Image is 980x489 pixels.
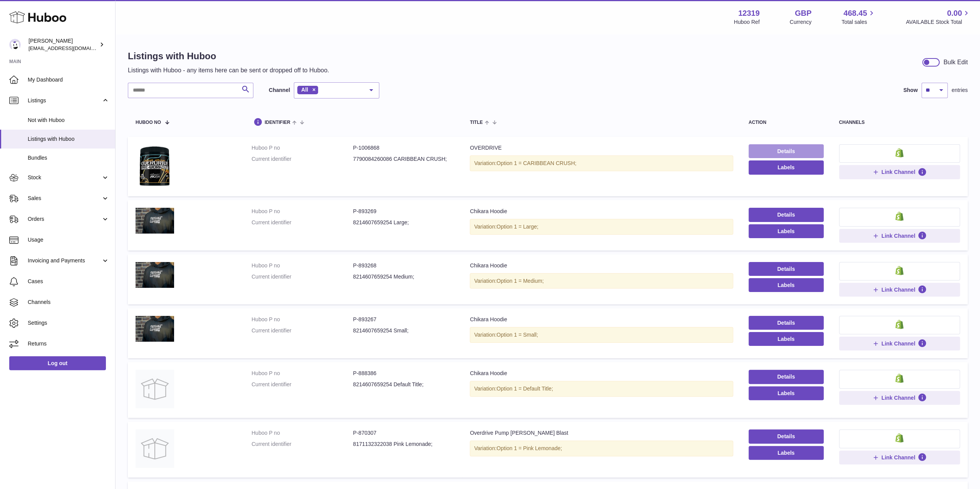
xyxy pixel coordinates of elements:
[136,316,174,342] img: Chikara Hoodie
[496,386,553,392] span: Option 1 = Default Title;
[839,120,960,125] div: channels
[470,381,733,397] div: Variation:
[353,208,455,215] dd: P-893269
[881,169,915,175] span: Link Channel
[947,8,962,18] span: 0.00
[749,120,824,125] div: action
[251,262,353,269] dt: Huboo P no
[136,370,174,408] img: Chikara Hoodie
[839,391,960,405] button: Link Channel
[496,332,538,338] span: Option 1 = Small;
[353,441,455,448] dd: 8171132322038 Pink Lemonade;
[749,386,824,400] button: Labels
[749,278,824,292] button: Labels
[470,370,733,377] div: Chikara Hoodie
[251,441,353,448] dt: Current identifier
[128,66,329,75] p: Listings with Huboo - any items here can be sent or dropped off to Huboo.
[881,454,915,461] span: Link Channel
[9,356,106,370] a: Log out
[790,18,812,26] div: Currency
[749,429,824,443] a: Details
[738,8,760,18] strong: 12319
[353,155,455,163] dd: 7790084260086 CARIBBEAN CRUSH;
[749,224,824,238] button: Labels
[881,340,915,347] span: Link Channel
[28,299,109,306] span: Channels
[353,273,455,280] dd: 8214607659254 Medium;
[470,262,733,269] div: Chikara Hoodie
[136,262,174,288] img: Chikara Hoodie
[749,370,824,384] a: Details
[903,87,918,94] label: Show
[301,87,308,93] span: All
[749,262,824,276] a: Details
[895,433,903,442] img: shopify-small.png
[749,316,824,330] a: Details
[28,319,109,327] span: Settings
[269,87,290,94] label: Channel
[749,160,824,174] button: Labels
[952,87,968,94] span: entries
[943,58,968,67] div: Bulk Edit
[251,273,353,280] dt: Current identifier
[839,337,960,350] button: Link Channel
[353,381,455,388] dd: 8214607659254 Default Title;
[749,446,824,460] button: Labels
[251,370,353,377] dt: Huboo P no
[895,320,903,329] img: shopify-small.png
[353,144,455,152] dd: P-1006868
[841,18,876,26] span: Total sales
[749,144,824,158] a: Details
[353,219,455,226] dd: 8214607659254 Large;
[28,135,109,143] span: Listings with Huboo
[496,160,576,166] span: Option 1 = CARIBBEAN CRUSH;
[136,144,174,187] img: OVERDRIVE
[353,429,455,437] dd: P-870307
[353,370,455,377] dd: P-888386
[28,45,113,51] span: [EMAIL_ADDRESS][DOMAIN_NAME]
[496,445,562,451] span: Option 1 = Pink Lemonade;
[496,278,544,284] span: Option 1 = Medium;
[839,283,960,297] button: Link Channel
[470,273,733,289] div: Variation:
[470,327,733,343] div: Variation:
[251,155,353,163] dt: Current identifier
[470,120,482,125] span: title
[843,8,867,18] span: 468.45
[906,8,971,26] a: 0.00 AVAILABLE Stock Total
[839,229,960,243] button: Link Channel
[136,208,174,234] img: Chikara Hoodie
[251,219,353,226] dt: Current identifier
[470,219,733,235] div: Variation:
[749,332,824,346] button: Labels
[841,8,876,26] a: 468.45 Total sales
[839,165,960,179] button: Link Channel
[28,340,109,347] span: Returns
[265,120,290,125] span: identifier
[9,39,21,50] img: davidolesinski1@gmail.com
[28,117,109,124] span: Not with Huboo
[128,50,329,62] h1: Listings with Huboo
[353,327,455,334] dd: 8214607659254 Small;
[251,429,353,437] dt: Huboo P no
[251,208,353,215] dt: Huboo P no
[839,451,960,464] button: Link Channel
[881,232,915,239] span: Link Channel
[251,316,353,323] dt: Huboo P no
[895,266,903,275] img: shopify-small.png
[251,144,353,152] dt: Huboo P no
[28,236,109,244] span: Usage
[470,429,733,437] div: Overdrive Pump [PERSON_NAME] Blast
[470,441,733,456] div: Variation:
[28,76,109,83] span: My Dashboard
[470,144,733,152] div: OVERDRIVE
[28,278,109,285] span: Cases
[470,208,733,215] div: Chikara Hoodie
[28,154,109,162] span: Bundles
[136,120,161,125] span: Huboo no
[749,208,824,222] a: Details
[251,381,353,388] dt: Current identifier
[795,8,811,18] strong: GBP
[895,148,903,157] img: shopify-small.png
[895,212,903,221] img: shopify-small.png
